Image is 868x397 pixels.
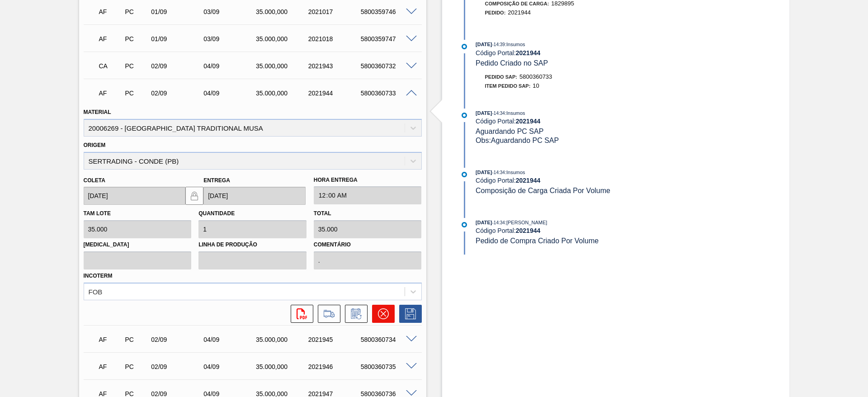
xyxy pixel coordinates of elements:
p: AF [99,336,122,343]
span: : Insumos [505,42,525,47]
div: 02/09/2025 [149,336,208,343]
div: 5800360735 [359,363,417,370]
div: 2021944 [306,90,365,97]
p: CA [99,62,122,70]
div: 02/09/2025 [149,90,208,97]
label: Entrega [203,177,230,184]
p: AF [99,90,122,97]
span: - 14:34 [492,170,505,175]
label: Total [314,210,331,217]
label: Coleta [84,177,105,184]
span: 2021944 [508,9,531,16]
span: [DATE] [476,220,492,225]
span: [DATE] [476,110,492,116]
div: 02/09/2025 [149,363,208,370]
span: Pedido : [485,10,506,15]
div: 5800360734 [359,336,417,343]
div: 2021943 [306,62,365,70]
div: Código Portal: [476,49,690,57]
div: 02/09/2025 [149,62,208,70]
label: [MEDICAL_DATA] [84,238,192,251]
div: Aguardando Faturamento [97,330,124,350]
div: Cancelado [97,56,124,76]
input: dd/mm/yyyy [84,187,186,205]
span: - 14:34 [492,220,505,225]
div: 5800360733 [359,90,417,97]
span: - 14:34 [492,111,505,116]
div: Pedido de Compra [123,90,150,97]
div: 5800360732 [359,62,417,70]
span: Pedido de Compra Criado Por Volume [476,237,599,245]
div: Código Portal: [476,118,690,125]
div: Salvar Pedido [395,305,422,323]
div: Pedido de Compra [123,336,150,343]
span: Composição de Carga : [485,1,549,6]
span: 10 [533,82,539,89]
div: 35.000,000 [254,62,312,70]
span: Obs: Aguardando PC SAP [476,137,559,144]
div: 04/09/2025 [201,62,260,70]
div: 04/09/2025 [201,336,260,343]
span: [DATE] [476,170,492,175]
div: Pedido de Compra [123,8,150,15]
span: [DATE] [476,42,492,47]
img: atual [462,172,467,177]
span: : Insumos [505,170,525,175]
span: Pedido SAP: [485,74,518,80]
label: Incoterm [84,273,113,279]
button: locked [185,187,203,205]
div: 35.000,000 [254,8,312,15]
div: Pedido de Compra [123,35,150,43]
strong: 2021944 [516,49,541,57]
img: atual [462,44,467,49]
div: 01/09/2025 [149,35,208,43]
div: Aguardando Faturamento [97,83,124,103]
span: : Insumos [505,110,525,116]
p: AF [99,363,122,370]
div: 35.000,000 [254,35,312,43]
div: Informar alteração no pedido [340,305,368,323]
span: Composição de Carga Criada Por Volume [476,187,610,194]
span: Pedido Criado no SAP [476,59,548,67]
strong: 2021944 [516,227,541,234]
div: FOB [89,288,103,295]
label: Comentário [314,238,422,251]
div: 04/09/2025 [201,90,260,97]
label: Origem [84,142,106,148]
div: 01/09/2025 [149,8,208,15]
img: locked [189,190,200,201]
div: Ir para Composição de Carga [313,305,340,323]
div: 35.000,000 [254,336,312,343]
label: Hora Entrega [314,174,422,187]
div: Aguardando Faturamento [97,29,124,49]
span: Aguardando PC SAP [476,128,543,135]
p: AF [99,8,122,15]
span: : [PERSON_NAME] [505,220,547,225]
label: Material [84,109,111,115]
div: 5800359747 [359,35,417,43]
div: 04/09/2025 [201,363,260,370]
div: Pedido de Compra [123,62,150,70]
strong: 2021944 [516,118,541,125]
label: Quantidade [198,210,235,217]
div: 35.000,000 [254,363,312,370]
div: 2021018 [306,35,365,43]
div: 03/09/2025 [201,8,260,15]
div: Código Portal: [476,227,690,234]
div: Aguardando Faturamento [97,2,124,22]
div: Código Portal: [476,177,690,184]
span: 5800360733 [519,73,552,80]
label: Linha de Produção [198,238,307,251]
span: Item pedido SAP: [485,83,531,89]
input: dd/mm/yyyy [203,187,306,205]
strong: 2021944 [516,177,541,184]
div: Pedido de Compra [123,363,150,370]
div: 5800359746 [359,8,417,15]
div: 35.000,000 [254,90,312,97]
img: atual [462,222,467,227]
span: - 14:39 [492,42,505,47]
div: 2021946 [306,363,365,370]
div: 2021945 [306,336,365,343]
div: Cancelar pedido [368,305,395,323]
div: 2021017 [306,8,365,15]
